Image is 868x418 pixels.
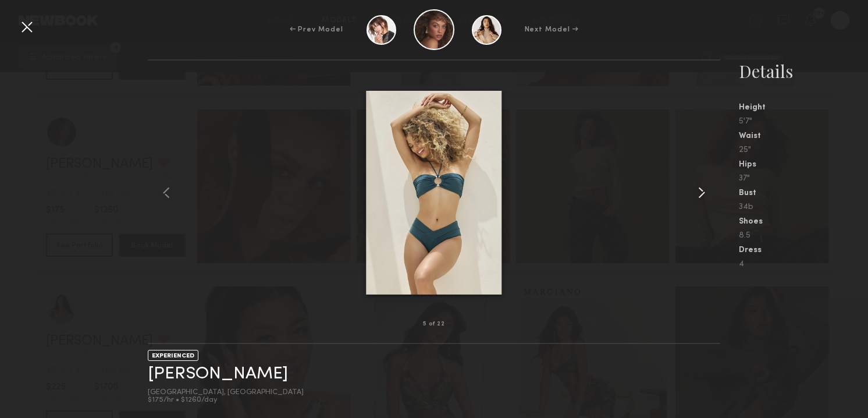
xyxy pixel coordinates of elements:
div: 5 of 22 [423,321,444,327]
div: Shoes [739,218,868,226]
div: Height [739,104,868,112]
div: 37" [739,175,868,183]
a: [PERSON_NAME] [148,365,288,383]
div: Next Model → [525,24,579,35]
div: $175/hr • $1260/day [148,396,304,404]
div: Bust [739,189,868,197]
div: 25" [739,146,868,154]
div: 4 [739,260,868,268]
div: 8.5 [739,232,868,240]
div: Hips [739,161,868,169]
div: ← Prev Model [290,24,343,35]
div: [GEOGRAPHIC_DATA], [GEOGRAPHIC_DATA] [148,389,304,396]
div: Details [739,59,868,83]
div: Waist [739,132,868,140]
div: 5'7" [739,118,868,126]
div: EXPERIENCED [148,350,198,361]
div: 34b [739,203,868,211]
div: Dress [739,246,868,254]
